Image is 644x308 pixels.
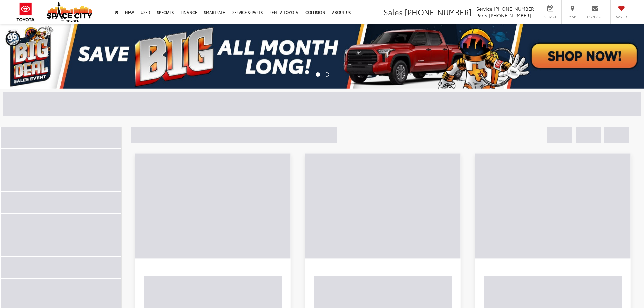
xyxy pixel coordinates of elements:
[565,14,580,19] span: Map
[587,14,603,19] span: Contact
[384,6,403,17] span: Sales
[476,12,487,19] span: Parts
[405,6,472,17] span: [PHONE_NUMBER]
[543,14,558,19] span: Service
[476,5,492,12] span: Service
[614,14,629,19] span: Saved
[494,5,536,12] span: [PHONE_NUMBER]
[47,1,92,22] img: Space City Toyota
[489,12,531,19] span: [PHONE_NUMBER]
